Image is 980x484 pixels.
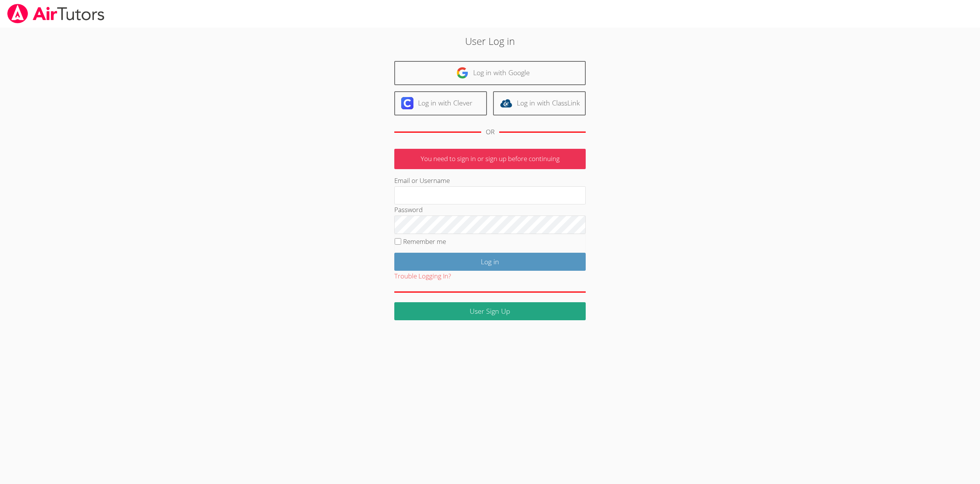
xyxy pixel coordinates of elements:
[486,127,495,138] div: OR
[7,4,105,23] img: airtutors_banner-c4298cdbf04f3fff15de1276eac7730deb9818008684d7c2e4769d2f7ddbe033.png
[394,176,450,185] label: Email or Username
[394,205,423,214] label: Password
[500,97,512,109] img: classlink-logo-d6bb404cc1216ec64c9a2012d9dc4662098be43eaf13dc465df04b49fa7ab582.svg
[394,302,586,320] a: User Sign Up
[394,61,586,85] a: Log in with Google
[493,91,586,115] a: Log in with ClassLink
[456,67,469,79] img: google-logo-50288ca7cdecda66e5e0955fdab243c47b7ad437acaf1139b6f446037453330a.svg
[394,91,487,115] a: Log in with Clever
[403,237,446,246] label: Remember me
[394,271,451,282] button: Trouble Logging In?
[401,97,413,109] img: clever-logo-6eab21bc6e7a338710f1a6ff85c0baf02591cd810cc4098c63d3a4b26e2feb20.svg
[394,253,586,271] input: Log in
[225,34,755,48] h2: User Log in
[394,149,586,169] p: You need to sign in or sign up before continuing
